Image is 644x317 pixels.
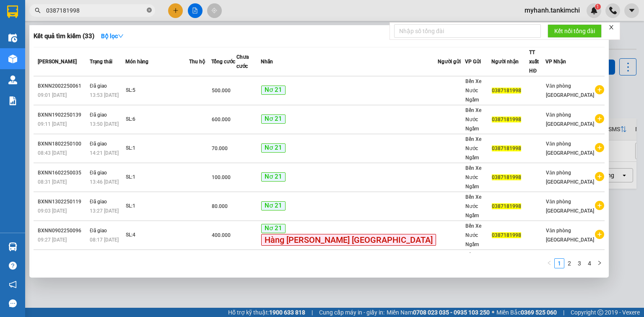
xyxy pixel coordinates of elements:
span: 0387181998 [492,203,521,209]
img: warehouse-icon [8,34,17,42]
a: 4 [585,259,594,268]
span: 08:17 [DATE] [90,237,119,243]
span: search [35,8,41,13]
li: 2 [564,258,574,268]
span: Tổng cước [211,59,235,65]
span: question-circle [9,262,17,270]
span: Bến Xe Nước Ngầm [465,78,481,103]
span: 0387181998 [492,232,521,238]
button: left [544,258,554,268]
span: 0387181998 [492,146,521,151]
span: VP Gửi [465,59,481,65]
span: Đã giao [90,112,107,118]
img: warehouse-icon [8,75,17,84]
strong: Bộ lọc [101,33,124,39]
span: 70.000 [212,146,228,151]
span: Nơ 21 [261,201,286,210]
span: [PERSON_NAME] [38,59,77,65]
span: 600.000 [212,117,231,122]
span: close [608,24,614,30]
span: Nơ 21 [261,143,286,153]
span: Người nhận [491,59,519,65]
li: 4 [584,258,595,268]
li: Previous Page [544,258,554,268]
span: plus-circle [595,85,604,94]
span: Bến Xe Nước Ngầm [465,194,481,218]
span: Đã giao [90,228,107,234]
button: Kết nối tổng đài [548,24,602,38]
div: SL: 5 [126,86,189,95]
button: Bộ lọcdown [94,29,130,43]
span: plus-circle [595,143,604,152]
span: Kết nối tổng đài [554,26,595,36]
span: Thu hộ [189,59,205,65]
a: 2 [565,259,574,268]
span: 13:50 [DATE] [90,121,119,127]
div: SL: 4 [126,231,189,240]
button: right [595,258,605,268]
span: Trạng thái [90,59,112,65]
span: plus-circle [595,230,604,239]
li: Next Page [595,258,605,268]
span: plus-circle [595,172,604,181]
span: Văn phòng [GEOGRAPHIC_DATA] [546,199,594,214]
div: BXNN1802250100 [38,140,87,148]
span: 0387181998 [492,174,521,180]
span: Văn phòng [GEOGRAPHIC_DATA] [546,83,594,98]
div: SL: 6 [126,115,189,124]
span: 13:27 [DATE] [90,208,119,214]
div: BXNN2002250061 [38,82,87,91]
a: 1 [555,259,564,268]
span: 08:43 [DATE] [38,150,67,156]
span: 08:31 [DATE] [38,179,67,185]
span: plus-circle [595,201,604,210]
span: close-circle [147,8,152,13]
div: BXNN1602250035 [38,169,87,177]
span: 14:21 [DATE] [90,150,119,156]
span: 0387181998 [492,117,521,122]
input: Tìm tên, số ĐT hoặc mã đơn [46,6,145,15]
span: 09:03 [DATE] [38,208,67,214]
h3: Kết quả tìm kiếm ( 33 ) [34,32,94,41]
div: SL: 1 [126,173,189,182]
span: Nơ 21 [261,86,286,95]
span: plus-circle [595,114,604,123]
span: Đã giao [90,170,107,176]
div: BXNN1902250139 [38,111,87,120]
span: Nơ 21 [261,172,286,182]
img: logo-vxr [7,5,18,18]
input: Nhập số tổng đài [394,24,541,38]
span: 13:53 [DATE] [90,92,119,98]
span: Bến Xe Nước Ngầm [465,252,481,276]
span: Văn phòng [GEOGRAPHIC_DATA] [546,228,594,243]
span: Nơ 21 [261,114,286,124]
span: Hàng [PERSON_NAME] [GEOGRAPHIC_DATA] [261,234,436,246]
img: solution-icon [8,96,17,105]
span: 400.000 [212,232,231,238]
span: TT xuất HĐ [529,49,539,74]
span: 0387181998 [492,88,521,94]
span: 09:11 [DATE] [38,121,67,127]
span: Bến Xe Nước Ngầm [465,136,481,161]
span: 09:27 [DATE] [38,237,67,243]
span: Văn phòng [GEOGRAPHIC_DATA] [546,141,594,156]
span: Chưa cước [236,54,249,69]
span: Món hàng [125,59,148,65]
span: 13:46 [DATE] [90,179,119,185]
span: right [597,260,602,265]
span: Đã giao [90,199,107,205]
span: 100.000 [212,174,231,180]
span: Bến Xe Nước Ngầm [465,107,481,132]
span: Nhãn [261,59,273,65]
span: message [9,299,17,307]
div: BXNN0902250096 [38,226,87,235]
span: down [118,33,124,39]
span: Đã giao [90,83,107,89]
span: left [547,260,552,265]
span: Bến Xe Nước Ngầm [465,165,481,190]
span: 500.000 [212,88,231,94]
span: Người gửi [438,59,461,65]
img: warehouse-icon [8,55,17,63]
li: 3 [574,258,584,268]
div: BXNN1302250119 [38,197,87,206]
